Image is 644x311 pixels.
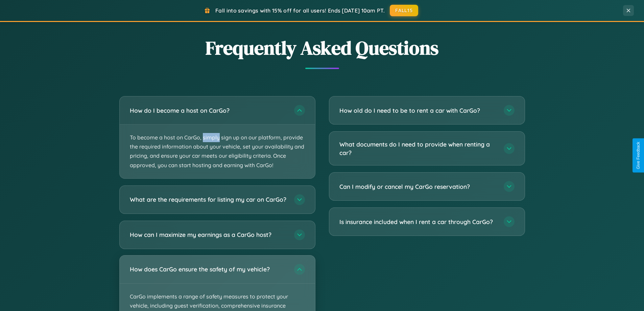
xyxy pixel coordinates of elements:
p: To become a host on CarGo, simply sign up on our platform, provide the required information about... [120,125,315,178]
h3: How do I become a host on CarGo? [130,106,287,115]
div: Give Feedback [636,142,641,169]
h3: How can I maximize my earnings as a CarGo host? [130,230,287,239]
button: FALL15 [390,5,418,16]
h3: Is insurance included when I rent a car through CarGo? [339,218,497,226]
h3: What documents do I need to provide when renting a car? [339,140,497,157]
h3: How does CarGo ensure the safety of my vehicle? [130,265,287,273]
h2: Frequently Asked Questions [119,35,525,61]
span: Fall into savings with 15% off for all users! Ends [DATE] 10am PT. [215,7,385,14]
h3: What are the requirements for listing my car on CarGo? [130,195,287,204]
h3: Can I modify or cancel my CarGo reservation? [339,182,497,191]
h3: How old do I need to be to rent a car with CarGo? [339,106,497,115]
